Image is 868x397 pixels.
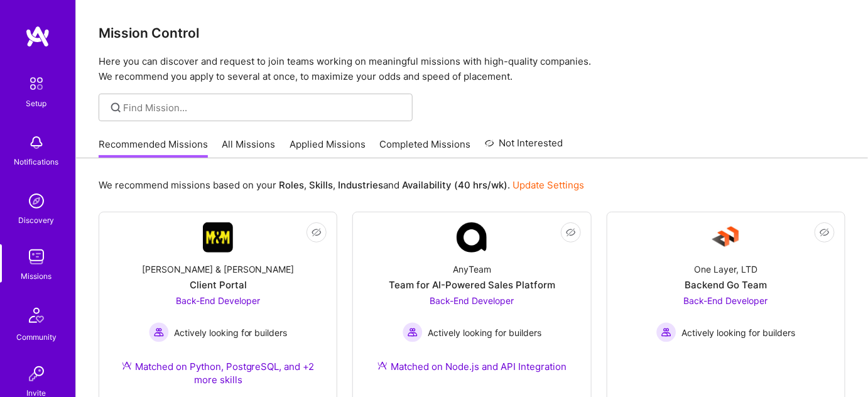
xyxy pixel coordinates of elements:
[26,97,47,110] div: Setup
[24,361,49,386] img: Invite
[694,263,757,276] div: One Layer, LTD
[681,326,795,339] span: Actively looking for builders
[656,322,676,342] img: Actively looking for builders
[389,278,555,291] div: Team for AI-Powered Sales Platform
[109,101,123,115] i: icon SearchGrey
[24,130,49,155] img: bell
[24,244,49,269] img: teamwork
[279,179,304,191] b: Roles
[222,138,276,158] a: All Missions
[428,326,541,339] span: Actively looking for builders
[685,278,767,291] div: Backend Go Team
[21,269,52,283] div: Missions
[99,54,845,84] p: Here you can discover and request to join teams working on meaningful missions with high-quality ...
[617,222,835,373] a: Company LogoOne Layer, LTDBackend Go TeamBack-End Developer Actively looking for buildersActively...
[290,138,366,158] a: Applied Missions
[24,188,49,214] img: discovery
[566,227,576,237] i: icon EyeClosed
[23,70,50,97] img: setup
[684,295,768,306] span: Back-End Developer
[312,227,322,237] i: icon EyeClosed
[402,179,507,191] b: Availability (40 hrs/wk)
[109,360,327,386] div: Matched on Python, PostgreSQL, and +2 more skills
[338,179,383,191] b: Industries
[485,136,563,158] a: Not Interested
[363,222,580,388] a: Company LogoAnyTeamTeam for AI-Powered Sales PlatformBack-End Developer Actively looking for buil...
[99,178,584,192] p: We recommend missions based on your , , and .
[380,138,471,158] a: Completed Missions
[457,222,487,253] img: Company Logo
[513,179,584,191] a: Update Settings
[176,295,260,306] span: Back-End Developer
[820,227,830,237] i: icon EyeClosed
[309,179,333,191] b: Skills
[16,330,57,344] div: Community
[453,263,491,276] div: AnyTeam
[377,361,388,371] img: Ateam Purple Icon
[142,263,295,276] div: [PERSON_NAME] & [PERSON_NAME]
[190,278,247,291] div: Client Portal
[203,222,233,253] img: Company Logo
[122,361,132,371] img: Ateam Purple Icon
[403,322,423,342] img: Actively looking for builders
[19,214,55,227] div: Discovery
[149,322,169,342] img: Actively looking for builders
[430,295,514,306] span: Back-End Developer
[174,326,288,339] span: Actively looking for builders
[21,300,52,330] img: Community
[711,222,741,253] img: Company Logo
[99,138,208,158] a: Recommended Missions
[124,101,403,114] input: Find Mission...
[14,155,59,168] div: Notifications
[25,25,50,48] img: logo
[377,360,567,373] div: Matched on Node.js and API Integration
[99,25,845,41] h3: Mission Control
